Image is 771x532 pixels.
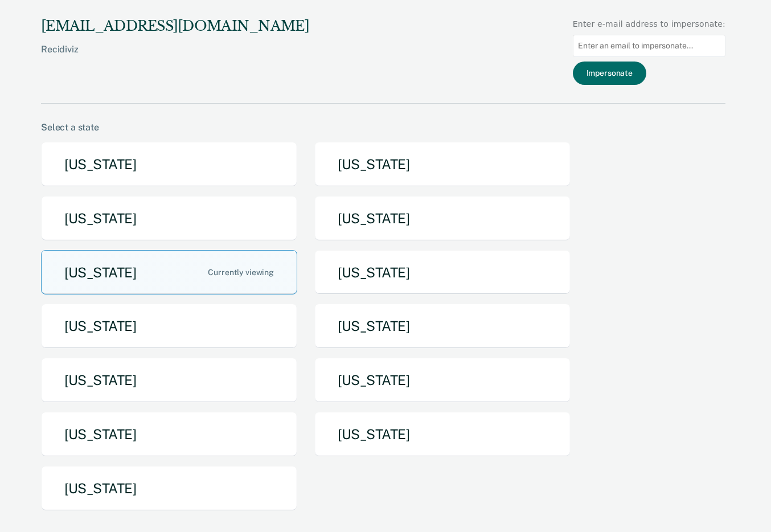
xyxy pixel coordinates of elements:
[314,250,571,295] button: [US_STATE]
[41,412,297,457] button: [US_STATE]
[41,142,297,187] button: [US_STATE]
[314,412,571,457] button: [US_STATE]
[314,142,571,187] button: [US_STATE]
[41,18,309,35] div: [EMAIL_ADDRESS][DOMAIN_NAME]
[41,304,297,349] button: [US_STATE]
[573,35,725,57] input: Enter an email to impersonate...
[314,196,571,241] button: [US_STATE]
[41,44,309,73] div: Recidiviz
[41,250,297,295] button: [US_STATE]
[41,196,297,241] button: [US_STATE]
[573,62,646,85] button: Impersonate
[41,466,297,511] button: [US_STATE]
[573,18,725,30] div: Enter e-mail address to impersonate:
[41,358,297,403] button: [US_STATE]
[314,358,571,403] button: [US_STATE]
[314,304,571,349] button: [US_STATE]
[41,122,725,133] div: Select a state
